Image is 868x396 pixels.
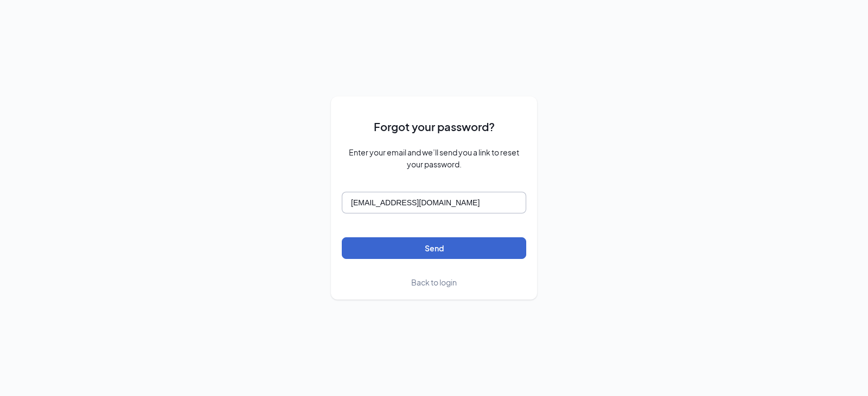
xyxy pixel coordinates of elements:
[374,118,495,135] span: Forgot your password?
[411,276,457,289] a: Back to login
[342,146,526,170] span: Enter your email and we’ll send you a link to reset your password.
[342,237,526,259] button: Send
[411,277,457,287] span: Back to login
[342,192,526,213] input: Email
